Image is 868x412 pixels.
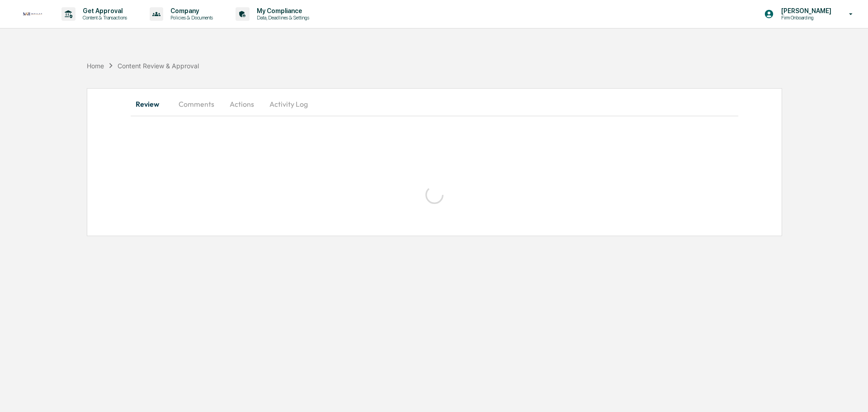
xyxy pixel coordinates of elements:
[262,93,315,115] button: Activity Log
[163,14,217,21] p: Policies & Documents
[22,11,43,17] img: logo
[75,14,132,21] p: Content & Transactions
[131,93,171,115] button: Review
[774,7,836,14] p: [PERSON_NAME]
[250,14,314,21] p: Data, Deadlines & Settings
[171,93,222,115] button: Comments
[222,93,262,115] button: Actions
[131,93,738,115] div: secondary tabs example
[75,7,132,14] p: Get Approval
[163,7,217,14] p: Company
[250,7,314,14] p: My Compliance
[118,62,199,70] div: Content Review & Approval
[774,14,836,21] p: Firm Onboarding
[87,62,104,70] div: Home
